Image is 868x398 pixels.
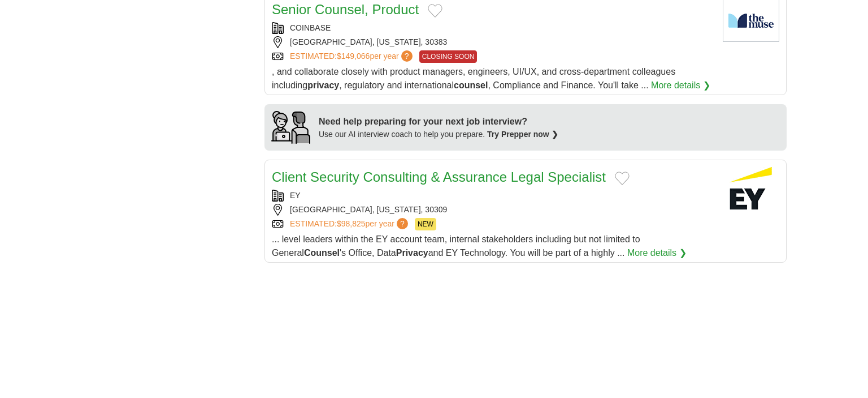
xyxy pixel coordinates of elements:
a: More details ❯ [627,246,687,260]
span: NEW [415,218,436,230]
span: ? [397,218,408,229]
span: , and collaborate closely with product managers, engineers, UI/UX, and cross-department colleague... [272,67,675,90]
span: $149,066 [337,52,370,61]
strong: Counsel [304,248,340,258]
div: COINBASE [272,22,714,34]
a: More details ❯ [651,79,710,92]
a: ESTIMATED:$149,066per year? [290,50,415,63]
div: [GEOGRAPHIC_DATA], [US_STATE], 30383 [272,36,714,48]
a: ESTIMATED:$98,825per year? [290,218,410,230]
span: ... level leaders within the EY account team, internal stakeholders including but not limited to ... [272,234,640,258]
button: Add to favorite jobs [428,4,442,18]
img: EY logo [723,167,779,209]
span: CLOSING SOON [419,50,478,63]
div: [GEOGRAPHIC_DATA], [US_STATE], 30309 [272,204,714,216]
a: Try Prepper now ❯ [487,130,558,139]
a: Client Security Consulting & Assurance Legal Specialist [272,169,606,185]
button: Add to favorite jobs [615,172,630,185]
a: Senior Counsel, Product [272,2,419,17]
span: ? [401,50,413,62]
strong: counsel [454,80,488,90]
div: Use our AI interview coach to help you prepare. [319,129,558,140]
strong: privacy [307,80,339,90]
span: $98,825 [337,219,366,228]
div: Need help preparing for your next job interview? [319,115,558,129]
a: EY [290,191,301,200]
strong: Privacy [396,248,428,258]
